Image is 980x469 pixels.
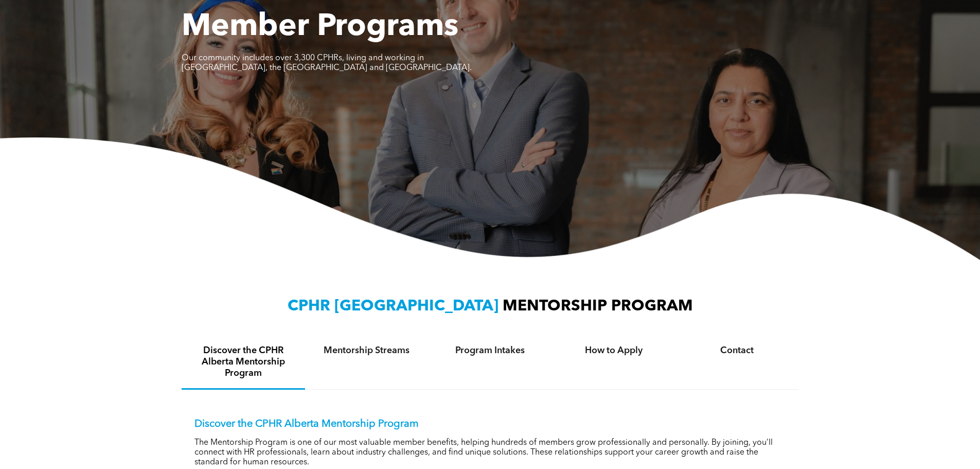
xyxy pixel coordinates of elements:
h4: Discover the CPHR Alberta Mentorship Program [191,345,296,379]
h4: How to Apply [561,345,666,356]
span: Member Programs [182,12,458,43]
span: CPHR [GEOGRAPHIC_DATA] [288,299,498,314]
h4: Mentorship Streams [314,345,419,356]
h4: Contact [685,345,790,356]
p: Discover the CPHR Alberta Mentorship Program [194,418,786,430]
h4: Program Intakes [438,345,543,356]
span: MENTORSHIP PROGRAM [503,299,693,314]
span: Our community includes over 3,300 CPHRs, living and working in [GEOGRAPHIC_DATA], the [GEOGRAPHIC... [182,54,472,72]
p: The Mentorship Program is one of our most valuable member benefits, helping hundreds of members g... [194,438,786,467]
